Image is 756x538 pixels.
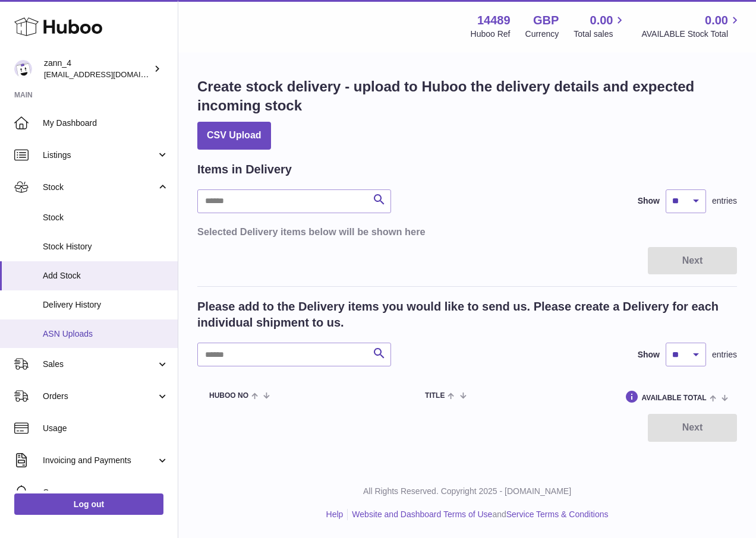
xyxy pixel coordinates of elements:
[43,455,156,466] span: Invoicing and Payments
[352,509,492,519] a: Website and Dashboard Terms of Use
[574,29,626,40] span: Total sales
[209,392,248,400] span: Huboo no
[43,182,156,193] span: Stock
[43,359,156,370] span: Sales
[43,212,169,223] span: Stock
[43,328,169,340] span: ASN Uploads
[326,509,344,519] a: Help
[638,195,660,207] label: Show
[197,162,292,178] h2: Items in Delivery
[197,299,737,331] h2: Please add to the Delivery items you would like to send us. Please create a Delivery for each ind...
[44,69,175,79] span: [EMAIL_ADDRESS][DOMAIN_NAME]
[425,392,445,400] span: Title
[43,241,169,252] span: Stock History
[197,122,271,150] button: CSV Upload
[590,12,613,29] span: 0.00
[705,12,728,29] span: 0.00
[525,29,559,40] div: Currency
[348,509,608,520] li: and
[471,29,511,40] div: Huboo Ref
[43,299,169,311] span: Delivery History
[43,270,169,281] span: Add Stock
[43,423,169,434] span: Usage
[638,349,660,360] label: Show
[712,349,737,360] span: entries
[506,509,609,519] a: Service Terms & Conditions
[533,12,559,29] strong: GBP
[197,225,737,238] h3: Selected Delivery items below will be shown here
[43,391,156,402] span: Orders
[43,150,156,161] span: Listings
[43,118,169,129] span: My Dashboard
[642,394,707,402] span: AVAILABLE Total
[44,58,151,80] div: zann_4
[14,493,163,515] a: Log out
[712,195,737,207] span: entries
[641,29,742,40] span: AVAILABLE Stock Total
[641,12,742,40] a: 0.00 AVAILABLE Stock Total
[574,12,626,40] a: 0.00 Total sales
[477,12,511,29] strong: 14489
[14,60,32,78] img: samirazannatul0@gmail.com
[43,487,169,498] span: Cases
[188,486,746,497] p: All Rights Reserved. Copyright 2025 - [DOMAIN_NAME]
[197,77,737,116] h1: Create stock delivery - upload to Huboo the delivery details and expected incoming stock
